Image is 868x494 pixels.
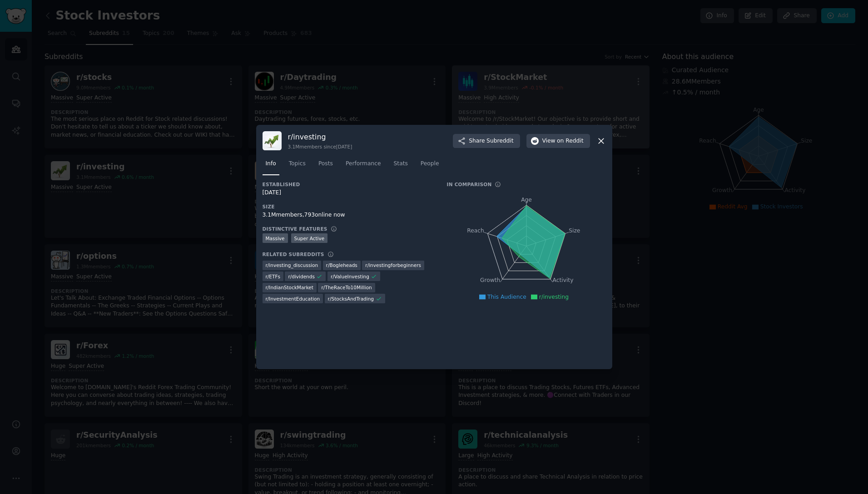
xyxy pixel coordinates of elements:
tspan: Size [569,227,580,234]
span: People [421,160,439,168]
span: r/ TheRaceTo10Million [321,284,372,291]
span: r/ Bogleheads [326,262,357,268]
a: Posts [315,157,336,175]
span: r/ ETFs [266,273,280,280]
button: Viewon Reddit [526,134,590,148]
span: r/investing [539,294,569,300]
h3: r/ investing [288,132,352,142]
div: [DATE] [263,189,434,197]
button: ShareSubreddit [453,134,520,148]
span: r/ IndianStockMarket [266,284,313,291]
span: Info [266,160,276,168]
span: Topics [289,160,306,168]
img: investing [263,131,282,150]
div: Super Active [291,233,328,243]
span: Stats [394,160,408,168]
a: Stats [391,157,411,175]
span: r/ ValueInvesting [331,273,369,280]
h3: Distinctive Features [263,226,327,232]
tspan: Activity [552,277,573,284]
span: Performance [346,160,381,168]
tspan: Reach [467,227,484,234]
span: r/ investing_discussion [266,262,318,268]
a: Topics [286,157,309,175]
span: Subreddit [486,137,513,145]
tspan: Age [521,197,532,203]
span: View [542,137,584,145]
span: This Audience [487,294,526,300]
h3: In Comparison [447,181,492,188]
span: r/ StocksAndTrading [328,296,374,302]
span: r/ investingforbeginners [365,262,421,268]
span: on Reddit [557,137,583,145]
span: Posts [318,160,333,168]
h3: Established [263,181,434,188]
h3: Related Subreddits [263,251,324,257]
a: Performance [342,157,384,175]
span: r/ InvestmentEducation [266,296,320,302]
span: r/ dividends [288,273,315,280]
a: People [417,157,442,175]
div: 3.1M members since [DATE] [288,143,352,150]
tspan: Growth [480,277,500,284]
span: Share [469,137,513,145]
div: Massive [263,233,288,243]
div: 3.1M members, 793 online now [263,211,434,219]
a: Info [263,157,279,175]
h3: Size [263,203,434,210]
